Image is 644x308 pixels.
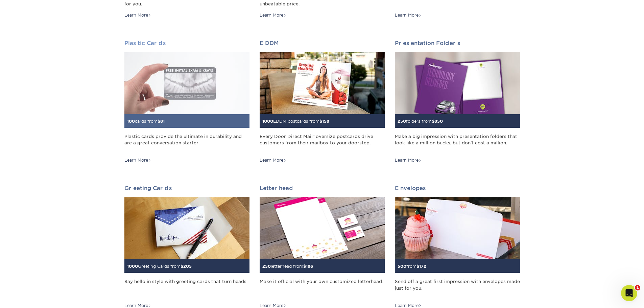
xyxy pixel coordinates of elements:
div: Learn More [395,157,422,163]
img: EDDM [260,52,385,114]
h2: Plastic Cards [124,40,249,46]
a: EDDM 1000EDDM postcards from$158 Every Door Direct Mail® oversize postcards drive customers from ... [260,40,385,164]
span: $ [181,264,183,269]
div: Make it official with your own customized letterhead. [260,278,385,298]
span: $ [303,264,306,269]
div: Learn More [395,12,422,18]
img: Envelopes [395,197,520,259]
div: Send off a great first impression with envelopes made just for you. [395,278,520,298]
div: Say hello in style with greeting cards that turn heads. [124,278,249,298]
a: Presentation Folders 250folders from$850 Make a big impression with presentation folders that loo... [395,40,520,164]
div: Learn More [260,157,286,163]
img: Greeting Cards [124,197,249,259]
small: from [398,264,426,269]
span: 1 [635,285,640,290]
div: Plastic cards provide the ultimate in durability and are a great conversation starter. [124,133,249,153]
span: 172 [419,264,426,269]
small: folders from [398,119,443,124]
span: 158 [322,119,329,124]
span: 205 [183,264,192,269]
span: 1000 [262,119,273,124]
div: Learn More [260,12,286,18]
div: Make a big impression with presentation folders that look like a million bucks, but don't cost a ... [395,133,520,153]
span: 500 [398,264,406,269]
span: 850 [434,119,443,124]
h2: Greeting Cards [124,185,249,191]
img: Letterhead [260,197,385,259]
small: EDDM postcards from [262,119,329,124]
h2: EDDM [260,40,385,46]
small: cards from [127,119,165,124]
small: Greeting Cards from [127,264,192,269]
img: Presentation Folders [395,52,520,114]
div: Learn More [124,12,151,18]
img: Plastic Cards [124,52,249,114]
span: 1000 [127,264,138,269]
span: 100 [127,119,135,124]
h2: Presentation Folders [395,40,520,46]
span: 250 [262,264,271,269]
div: Learn More [124,157,151,163]
span: 250 [398,119,406,124]
h2: Letterhead [260,185,385,191]
div: Every Door Direct Mail® oversize postcards drive customers from their mailbox to your doorstep. [260,133,385,153]
span: $ [158,119,160,124]
span: 81 [160,119,165,124]
span: 186 [306,264,313,269]
span: $ [319,119,322,124]
h2: Envelopes [395,185,520,191]
a: Plastic Cards 100cards from$81 Plastic cards provide the ultimate in durability and are a great c... [124,40,249,164]
span: $ [432,119,434,124]
small: letterhead from [262,264,313,269]
span: $ [416,264,419,269]
iframe: Intercom live chat [621,285,637,301]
